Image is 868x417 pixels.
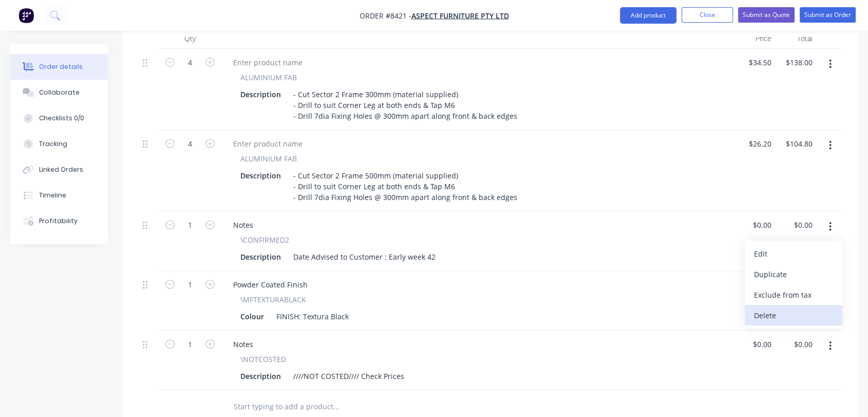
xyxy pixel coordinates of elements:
[272,309,353,324] div: FINISH: Textura Black
[39,191,66,200] div: Timeline
[10,157,108,183] button: Linked Orders
[159,28,221,49] div: Qty
[754,308,833,323] div: Delete
[39,139,67,149] div: Tracking
[10,80,108,105] button: Collaborate
[39,62,83,71] div: Order details
[738,7,795,23] button: Submit as Quote
[240,234,289,245] span: \CONFIRMED2
[289,87,521,123] div: - Cut Sector 2 Frame 300mm (material supplied) - Drill to suit Corner Leg at both ends & Tap M6 -...
[39,114,84,123] div: Checklists 0/0
[225,337,261,352] div: Notes
[289,249,440,264] div: Date Advised to Customer : Early week 42
[682,7,733,23] button: Close
[754,287,833,302] div: Exclude from tax
[240,153,297,164] span: ALUMINIUM FAB
[800,7,856,23] button: Submit as Order
[360,11,411,21] span: Order #8421 -
[236,249,285,264] div: Description
[225,277,316,292] div: Powder Coated Finish
[240,354,286,365] span: \NOTCOSTED
[10,183,108,208] button: Timeline
[10,208,108,234] button: Profitability
[289,369,408,384] div: ////NOT COSTED//// Check Prices
[39,216,78,226] div: Profitability
[411,11,509,21] a: Aspect Furniture Pty Ltd
[240,294,306,305] span: \MFTEXTURABLACK
[10,131,108,157] button: Tracking
[289,168,521,205] div: - Cut Sector 2 Frame 500mm (material supplied) - Drill to suit Corner Leg at both ends & Tap M6 -...
[734,28,776,49] div: Price
[10,54,108,80] button: Order details
[10,105,108,131] button: Checklists 0/0
[39,165,83,174] div: Linked Orders
[240,72,297,83] span: ALUMINIUM FAB
[776,28,817,49] div: Total
[236,168,285,183] div: Description
[620,7,676,24] button: Add product
[754,267,833,282] div: Duplicate
[754,246,833,261] div: Edit
[39,88,80,97] div: Collaborate
[233,396,439,417] input: Start typing to add a product...
[236,369,285,384] div: Description
[225,217,261,232] div: Notes
[236,87,285,102] div: Description
[236,309,268,324] div: Colour
[18,8,34,23] img: Factory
